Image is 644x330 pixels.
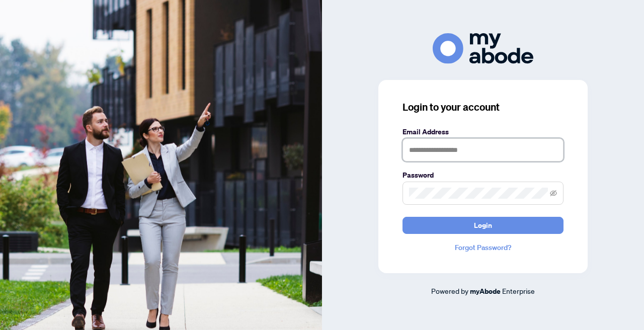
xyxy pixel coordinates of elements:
label: Email Address [403,126,563,137]
button: Login [403,217,563,234]
a: Forgot Password? [403,242,563,253]
a: myAbode [470,286,501,297]
span: eye-invisible [550,190,557,197]
span: Login [474,217,492,233]
span: Powered by [431,286,468,295]
span: Enterprise [502,286,535,295]
label: Password [403,170,563,181]
h3: Login to your account [403,100,563,114]
img: ma-logo [433,33,533,64]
